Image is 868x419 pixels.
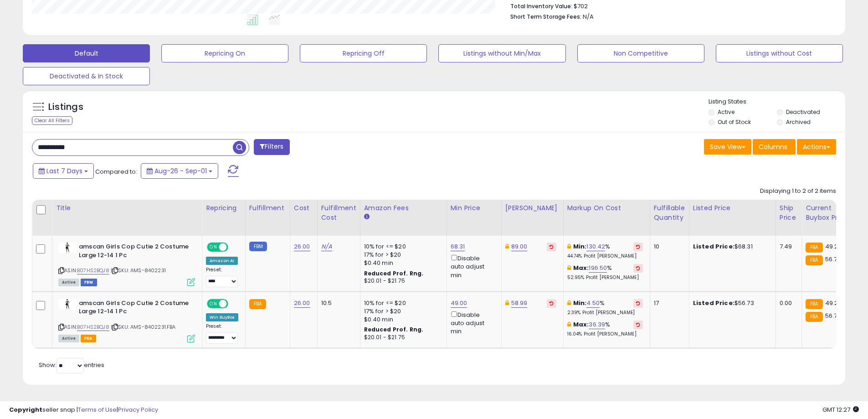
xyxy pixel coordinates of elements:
[451,242,465,251] a: 68.31
[206,203,241,213] div: Repricing
[567,203,646,213] div: Markup on Cost
[77,323,109,331] a: B07HS2BQJ8
[760,187,836,196] div: Displaying 1 to 2 of 2 items
[39,361,104,369] span: Show: entries
[693,242,734,251] b: Listed Price:
[693,203,772,213] div: Listed Price
[806,243,822,253] small: FBA
[586,242,605,251] a: 130.42
[111,323,176,331] span: | SKU: AMS-8402231.FBA
[206,267,238,287] div: Preset:
[249,242,267,251] small: FBM
[78,405,117,414] a: Terms of Use
[208,300,219,307] span: ON
[118,405,158,414] a: Privacy Policy
[58,299,77,310] img: 31yV5j8kVeL._SL40_.jpg
[364,326,424,333] b: Reduced Prof. Rng.
[567,300,571,306] i: This overrides the store level min markup for this listing
[58,299,195,341] div: ASIN:
[693,299,734,307] b: Listed Price:
[58,279,79,286] span: All listings currently available for purchase on Amazon
[573,320,589,329] b: Max:
[451,203,498,213] div: Min Price
[58,243,195,285] div: ASIN:
[563,200,650,236] th: The percentage added to the cost of goods (COGS) that forms the calculator for Min & Max prices.
[567,310,643,316] p: 2.39% Profit [PERSON_NAME]
[825,299,842,307] span: 49.23
[79,243,190,262] b: amscan Girls Cop Cutie 2 Costume Large 12-14 1 Pc
[9,406,158,414] div: seller snap | |
[806,312,822,322] small: FBA
[567,274,643,281] p: 52.95% Profit [PERSON_NAME]
[294,299,310,308] a: 26.00
[511,299,528,308] a: 58.99
[780,203,798,222] div: Ship Price
[364,259,440,267] div: $0.40 min
[321,299,353,307] div: 10.5
[573,242,587,251] b: Min:
[364,203,443,213] div: Amazon Fees
[567,321,643,337] div: %
[573,264,589,272] b: Max:
[589,320,605,329] a: 36.39
[111,267,166,274] span: | SKU: AMS-8402231
[321,242,332,251] a: N/A
[364,243,440,251] div: 10% for <= $20
[567,253,643,259] p: 44.74% Profit [PERSON_NAME]
[208,243,219,251] span: ON
[9,405,42,414] strong: Copyright
[825,255,841,264] span: 56.73
[58,335,79,342] span: All listings currently available for purchase on Amazon
[822,405,859,414] span: 2025-09-10 12:27 GMT
[780,243,795,251] div: 7.49
[780,299,795,307] div: 0.00
[227,300,241,307] span: OFF
[206,323,238,344] div: Preset:
[81,335,96,342] span: FBA
[567,299,643,316] div: %
[654,243,682,251] div: 10
[451,299,467,308] a: 49.00
[567,243,643,259] div: %
[364,251,440,259] div: 17% for > $20
[636,301,640,305] i: Revert to store-level Min Markup
[573,299,587,307] b: Min:
[806,255,822,265] small: FBA
[56,203,198,213] div: Title
[567,264,643,281] div: %
[451,310,494,336] div: Disable auto adjust min
[79,299,190,318] b: amscan Girls Cop Cutie 2 Costume Large 12-14 1 Pc
[693,299,769,307] div: $56.73
[567,321,571,327] i: This overrides the store level max markup for this listing
[586,299,600,308] a: 4.50
[806,299,822,309] small: FBA
[364,334,440,341] div: $20.01 - $21.75
[589,264,607,273] a: 196.50
[58,243,77,253] img: 31yV5j8kVeL._SL40_.jpg
[451,253,494,279] div: Disable auto adjust min
[294,242,310,251] a: 26.00
[636,322,640,327] i: Revert to store-level Max Markup
[206,257,238,265] div: Amazon AI
[294,203,313,213] div: Cost
[77,267,109,274] a: B07HS2BQJ8
[321,203,356,222] div: Fulfillment Cost
[825,242,842,251] span: 49.23
[654,299,682,307] div: 17
[364,213,370,221] small: Amazon Fees.
[364,277,440,285] div: $20.01 - $21.75
[364,316,440,324] div: $0.40 min
[81,279,97,286] span: FBM
[693,243,769,251] div: $68.31
[505,203,560,213] div: [PERSON_NAME]
[227,243,241,251] span: OFF
[364,299,440,307] div: 10% for <= $20
[206,313,238,321] div: Win BuyBox
[249,299,266,309] small: FBA
[654,203,685,222] div: Fulfillable Quantity
[249,203,286,213] div: Fulfillment
[364,307,440,316] div: 17% for > $20
[364,269,424,277] b: Reduced Prof. Rng.
[806,203,853,222] div: Current Buybox Price
[567,331,643,337] p: 16.04% Profit [PERSON_NAME]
